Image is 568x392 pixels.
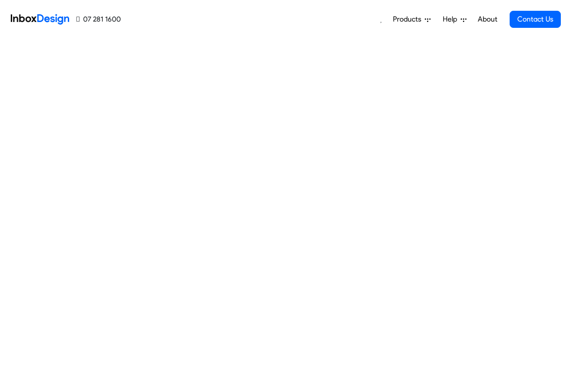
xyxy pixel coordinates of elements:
a: Contact Us [510,11,561,28]
a: 07 281 1600 [76,14,121,25]
a: Help [439,10,470,28]
a: About [475,10,500,28]
span: Help [443,14,461,25]
a: Products [389,10,434,28]
span: Products [393,14,425,25]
